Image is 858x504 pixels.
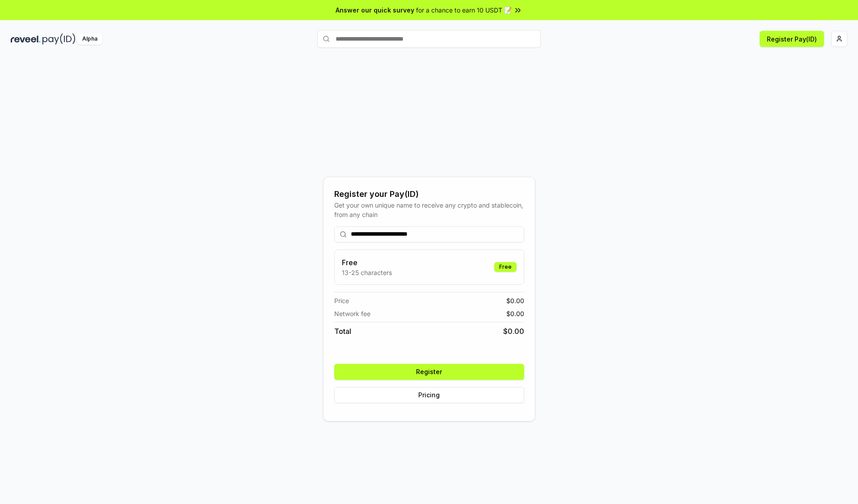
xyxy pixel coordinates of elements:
[334,200,524,219] div: Get your own unique name to receive any crypto and stablecoin, from any chain
[334,387,524,403] button: Pricing
[11,33,41,45] img: reveel_dark
[334,326,351,337] span: Total
[334,188,524,200] div: Register your Pay(ID)
[77,33,102,45] div: Alpha
[42,33,76,45] img: pay_id
[342,268,392,277] p: 13-25 characters
[506,309,524,318] span: $ 0.00
[494,262,517,272] div: Free
[416,5,512,15] span: for a chance to earn 10 USDT 📝
[506,296,524,305] span: $ 0.00
[503,326,524,337] span: $ 0.00
[342,257,392,268] h3: Free
[334,309,370,318] span: Network fee
[334,296,349,305] span: Price
[334,364,524,380] button: Register
[760,31,824,47] button: Register Pay(ID)
[336,5,414,15] span: Answer our quick survey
